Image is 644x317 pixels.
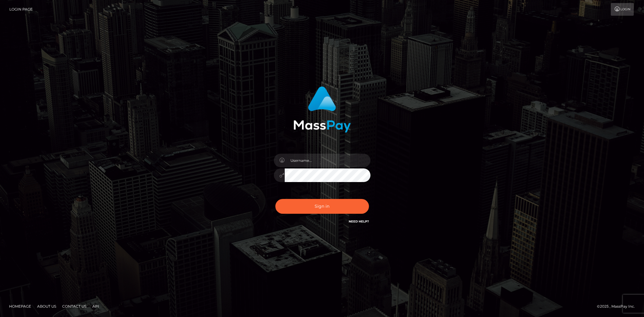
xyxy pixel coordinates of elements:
[349,219,369,223] a: Need Help?
[285,154,370,167] input: Username...
[35,302,59,311] a: About Us
[9,3,33,16] a: Login Page
[60,302,89,311] a: Contact Us
[275,199,369,214] button: Sign in
[90,302,101,311] a: API
[7,302,34,311] a: Homepage
[611,3,634,16] a: Login
[597,303,639,310] div: © 2025 , MassPay Inc.
[293,86,351,133] img: MassPay Login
